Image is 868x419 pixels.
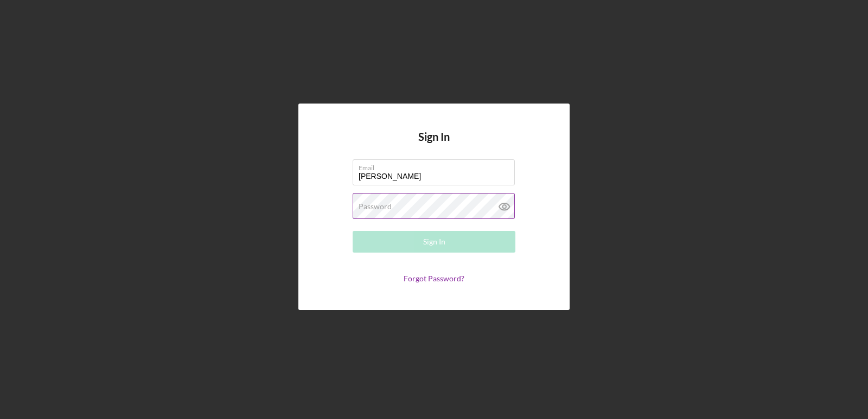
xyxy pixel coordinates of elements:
button: Sign In [353,231,515,253]
label: Password [359,202,392,211]
a: Forgot Password? [404,274,464,283]
div: Sign In [423,231,445,253]
label: Email [359,160,515,172]
h4: Sign In [418,131,450,159]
